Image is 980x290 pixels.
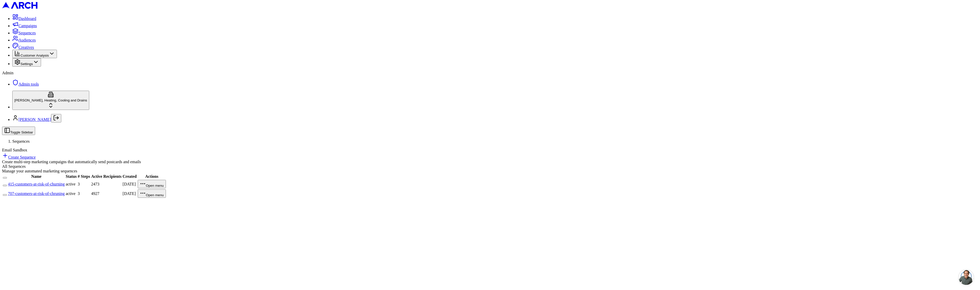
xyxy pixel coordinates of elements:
[12,31,36,35] a: Sequences
[12,58,41,67] button: Settings
[12,45,34,49] a: Creatives
[14,98,87,102] span: [PERSON_NAME], Heating, Cooling and Drains
[2,164,978,169] div: All Sequences
[77,189,90,198] td: 3
[2,169,978,173] div: Manage your automated marketing sequences
[2,160,978,164] div: Create multi-step marketing campaigns that automatically send postcards and emails
[8,182,65,186] a: 415-customers-at-risk-of-churning
[10,130,33,134] span: Toggle Sidebar
[8,174,65,179] th: Name
[77,174,90,179] th: # Steps
[18,45,34,49] span: Creatives
[12,82,39,86] a: Admin tools
[137,174,166,179] th: Actions
[18,82,39,86] span: Admin tools
[122,189,137,198] td: [DATE]
[2,139,978,144] nav: breadcrumb
[138,189,166,198] button: Open menu
[18,24,37,28] span: Campaigns
[12,16,36,21] a: Dashboard
[91,180,122,189] td: 2473
[12,38,36,42] a: Audiences
[122,174,137,179] th: Created
[91,189,122,198] td: 4927
[18,117,51,122] a: [PERSON_NAME]
[138,180,166,188] button: Open menu
[146,193,164,197] span: Open menu
[18,31,36,35] span: Sequences
[146,184,164,188] span: Open menu
[21,54,49,57] span: Customer Analysis
[122,180,137,189] td: [DATE]
[21,62,33,66] span: Settings
[77,180,90,189] td: 3
[91,174,122,179] th: Active Recipients
[51,114,61,122] button: Log out
[18,16,36,21] span: Dashboard
[12,139,30,143] span: Sequences
[66,191,77,196] div: active
[958,270,974,285] div: Open chat
[2,155,36,159] a: Create Sequence
[12,50,57,58] button: Customer Analysis
[65,174,77,179] th: Status
[12,24,37,28] a: Campaigns
[2,71,978,75] div: Admin
[12,91,89,110] button: [PERSON_NAME], Heating, Cooling and Drains
[8,191,65,196] a: 707-customers-at-risk-of-chruning
[2,127,35,135] button: Toggle Sidebar
[66,182,77,187] div: active
[2,148,978,152] div: Email Sandbox
[18,38,36,42] span: Audiences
